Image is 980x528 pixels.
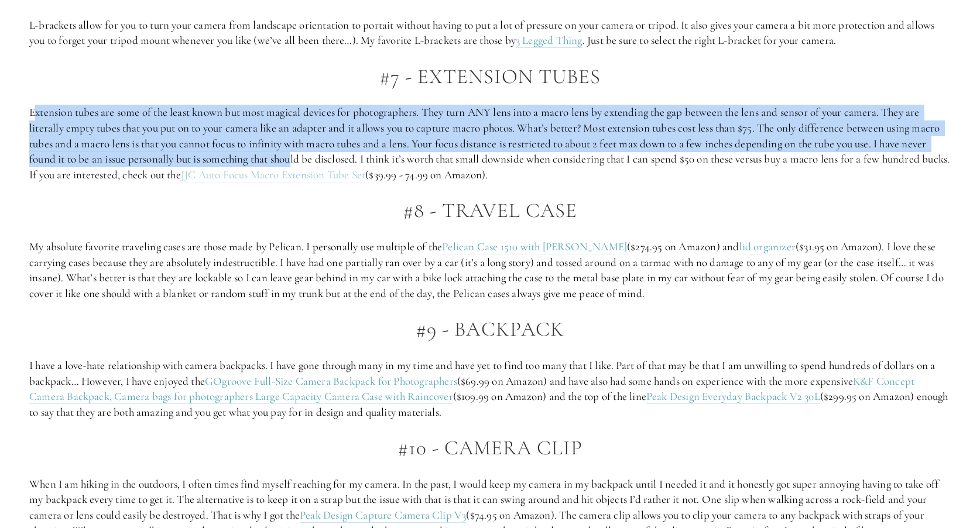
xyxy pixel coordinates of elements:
[29,199,951,222] h2: #8 - Travel Case
[29,239,951,301] p: My absolute favorite traveling cases are those made by Pelican. I personally use multiple of the ...
[29,374,917,405] a: K&F Concept Camera Backpack, Camera bags for photographers Large Capacity Camera Case with Raincover
[442,240,627,254] a: Pelican Case 1510 with [PERSON_NAME]
[205,374,457,389] a: GOgroove Full-Size Camera Backpack for Photographers
[646,389,820,404] a: Peak Design Everyday Backpack V2 30L
[300,508,466,523] a: Peak Design Capture Camera Clip V3
[29,18,951,49] p: L-brackets allow for you to turn your camera from landscape orientation to portait without having...
[739,240,795,254] a: lid organizer
[516,33,582,48] a: 3 Legged Thing
[29,105,951,182] p: Extension tubes are some of the least known but most magical devices for photographers. They turn...
[29,437,951,460] h2: #10 - Camera clip
[29,358,951,420] p: I have a love-hate relationship with camera backpacks. I have gone through many in my time and ha...
[29,65,951,88] h2: #7 - Extension Tubes
[181,168,365,182] a: JJC Auto Focus Macro Extension Tube Set
[29,318,951,341] h2: #9 - Backpack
